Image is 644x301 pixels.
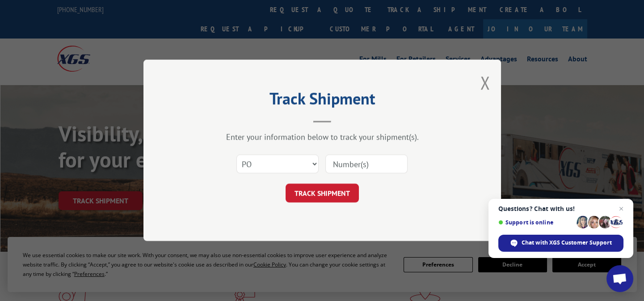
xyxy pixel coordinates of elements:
input: Number(s) [325,155,408,174]
span: Questions? Chat with us! [498,205,623,212]
span: Close chat [616,203,627,214]
button: Close modal [480,71,490,95]
div: Enter your information below to track your shipment(s). [188,132,456,142]
span: Support is online [498,219,573,226]
div: Open chat [606,265,633,292]
div: Chat with XGS Customer Support [498,235,623,252]
h2: Track Shipment [188,92,456,109]
span: Chat with XGS Customer Support [522,239,612,247]
button: TRACK SHIPMENT [286,184,359,203]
